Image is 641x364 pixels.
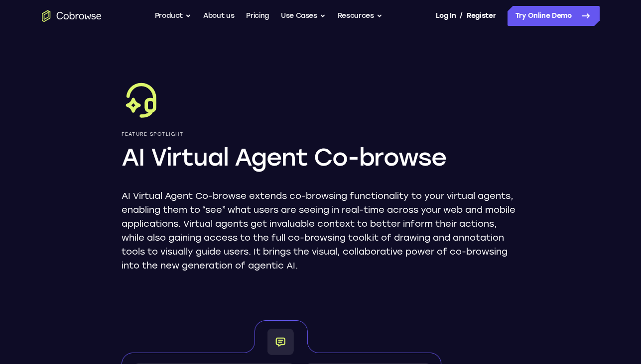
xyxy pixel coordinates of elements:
a: Pricing [246,6,269,26]
a: Register [467,6,496,26]
img: AI Virtual Agent Co-browse [122,80,161,119]
a: Go to the home page [42,10,102,22]
p: Feature Spotlight [122,131,520,137]
button: Resources [338,6,383,26]
a: Log In [436,6,456,26]
a: Try Online Demo [508,6,600,26]
span: / [460,10,463,22]
button: Product [155,6,192,26]
button: Use Cases [281,6,326,26]
a: About us [203,6,234,26]
h1: AI Virtual Agent Co-browse [122,141,520,173]
p: AI Virtual Agent Co-browse extends co-browsing functionality to your virtual agents, enabling the... [122,189,520,273]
